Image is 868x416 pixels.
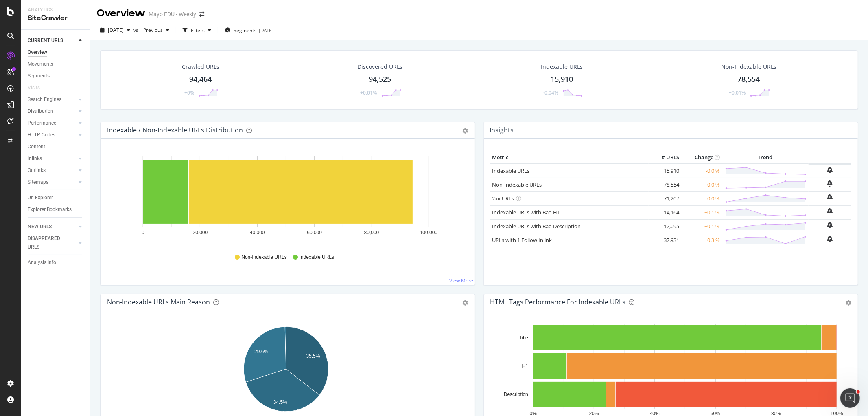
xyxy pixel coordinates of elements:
[28,154,42,163] div: Inlinks
[827,180,833,187] div: bell-plus
[241,254,286,261] span: Non-Indexable URLs
[28,13,83,23] div: SiteCrawler
[28,60,84,68] a: Movements
[28,205,72,214] div: Explorer Bookmarks
[184,89,194,96] div: +0%
[97,24,133,37] button: [DATE]
[28,131,76,139] a: HTTP Codes
[28,72,84,80] a: Segments
[28,60,53,68] div: Movements
[681,191,722,205] td: -0.0 %
[492,181,542,188] a: Non-Indexable URLs
[681,152,722,164] th: Change
[463,300,468,306] div: gear
[490,125,514,136] h4: Insights
[133,26,140,33] span: vs
[28,84,40,92] div: Visits
[364,230,379,236] text: 80,000
[649,219,681,233] td: 12,095
[827,194,833,200] div: bell-plus
[28,258,56,267] div: Analysis Info
[28,36,63,45] div: CURRENT URLS
[28,72,50,80] div: Segments
[28,107,53,116] div: Distribution
[28,222,52,231] div: NEW URLS
[361,89,377,96] div: +0.01%
[28,222,76,231] a: NEW URLS
[649,191,681,205] td: 71,207
[28,166,46,175] div: Outlinks
[450,277,474,284] a: View More
[107,298,210,306] div: Non-Indexable URLs Main Reason
[738,74,760,85] div: 78,554
[28,143,84,151] a: Content
[827,208,833,214] div: bell-plus
[179,24,214,37] button: Filters
[721,63,776,71] div: Non-Indexable URLs
[492,236,552,244] a: URLs with 1 Follow Inlink
[108,26,124,33] span: 2025 Aug. 24th
[149,10,196,18] div: Mayo EDU - Weekly
[649,233,681,247] td: 37,931
[681,233,722,247] td: +0.3 %
[182,63,219,71] div: Crawled URLs
[193,230,208,236] text: 20,000
[543,89,558,96] div: -0.04%
[28,258,84,267] a: Analysis Info
[307,230,322,236] text: 60,000
[273,399,287,405] text: 34.5%
[681,205,722,219] td: +0.1 %
[254,349,268,354] text: 29.6%
[722,152,809,164] th: Trend
[28,205,84,214] a: Explorer Bookmarks
[199,11,204,17] div: arrow-right-arrow-left
[827,167,833,173] div: bell-plus
[522,363,528,369] text: H1
[28,119,56,128] div: Performance
[189,74,212,85] div: 94,464
[28,178,76,187] a: Sitemaps
[463,128,468,134] div: gear
[358,63,403,71] div: Discovered URLs
[681,178,722,191] td: +0.0 %
[503,392,528,397] text: Description
[28,95,76,104] a: Search Engines
[191,27,205,34] div: Filters
[28,143,45,151] div: Content
[28,154,76,163] a: Inlinks
[28,84,48,92] a: Visits
[541,63,583,71] div: Indexable URLs
[846,300,851,306] div: gear
[28,95,61,104] div: Search Engines
[306,353,320,359] text: 35.5%
[28,48,47,57] div: Overview
[649,178,681,191] td: 78,554
[681,164,722,178] td: -0.0 %
[28,36,76,45] a: CURRENT URLS
[827,222,833,228] div: bell-plus
[234,27,256,34] span: Segments
[28,48,84,57] a: Overview
[551,74,573,85] div: 15,910
[28,194,53,202] div: Url Explorer
[28,166,76,175] a: Outlinks
[259,27,273,34] div: [DATE]
[490,298,626,306] div: HTML Tags Performance for Indexable URLs
[729,89,746,96] div: +0.01%
[649,205,681,219] td: 14,164
[28,131,55,139] div: HTTP Codes
[827,236,833,242] div: bell-plus
[840,388,860,408] iframe: Intercom live chat
[221,24,277,37] button: Segments[DATE]
[492,195,514,202] a: 2xx URLs
[28,7,83,13] div: Analytics
[649,164,681,178] td: 15,910
[490,152,649,164] th: Metric
[107,152,465,246] svg: A chart.
[420,230,438,236] text: 100,000
[142,230,144,236] text: 0
[492,167,530,174] a: Indexable URLs
[28,107,76,116] a: Distribution
[681,219,722,233] td: +0.1 %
